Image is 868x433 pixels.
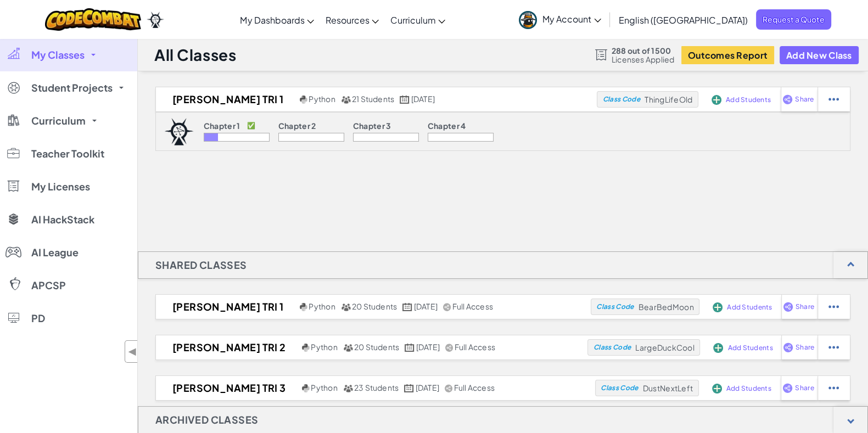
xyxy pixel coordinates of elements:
img: calendar.svg [404,384,414,392]
span: Python [311,342,337,352]
a: Resources [320,5,384,35]
span: My Account [542,13,601,25]
img: calendar.svg [405,344,415,352]
span: 20 Students [352,301,397,311]
span: Teacher Toolkit [31,149,104,159]
span: Full Access [455,342,496,352]
span: Licenses Applied [612,55,675,64]
img: python.png [300,95,308,104]
span: Class Code [601,385,638,391]
a: [PERSON_NAME] Tri 1 Python 20 Students [DATE] Full Access [156,299,591,315]
span: DustNextLeft [643,383,693,393]
img: IconShare_Gray.svg [445,384,452,392]
p: Chapter 3 [353,121,391,130]
img: IconStudentEllipsis.svg [828,94,839,104]
a: [PERSON_NAME] Tri 2 Python 20 Students [DATE] Full Access [156,339,587,356]
span: [DATE] [414,301,438,311]
span: BearBedMoon [639,302,694,312]
img: Ozaria [147,12,164,28]
span: [DATE] [411,94,435,104]
img: avatar [519,11,537,29]
a: My Dashboards [234,5,320,35]
p: ✅ [247,121,255,130]
img: MultipleUsers.png [341,303,351,311]
img: IconStudentEllipsis.svg [828,302,839,312]
span: 21 Students [352,94,395,104]
span: ThingLifeOld [645,94,692,104]
img: IconShare_Purple.svg [782,94,793,104]
img: MultipleUsers.png [343,384,353,392]
a: [PERSON_NAME] Tri 1 Python 21 Students [DATE] [156,91,597,108]
img: IconAddStudents.svg [712,95,721,105]
span: Python [309,94,335,104]
img: IconAddStudents.svg [713,343,723,353]
button: Outcomes Report [681,46,774,64]
h2: [PERSON_NAME] Tri 3 [156,380,299,396]
h2: [PERSON_NAME] Tri 1 [156,299,297,315]
span: Class Code [593,344,631,351]
a: English ([GEOGRAPHIC_DATA]) [613,5,753,35]
span: LargeDuckCool [635,342,694,352]
span: AI League [31,248,79,257]
img: IconShare_Gray.svg [443,303,451,311]
h1: All Classes [154,44,236,65]
span: [DATE] [416,383,439,392]
span: Student Projects [31,83,113,93]
a: Request a Quote [756,9,831,30]
img: IconShare_Purple.svg [783,302,793,312]
img: logo [164,118,194,145]
span: 23 Students [354,383,399,392]
a: Curriculum [384,5,451,35]
img: IconShare_Purple.svg [782,383,793,393]
span: Class Code [603,96,640,103]
span: ◀ [128,344,137,359]
span: Class Code [596,303,634,310]
span: Share [795,385,814,391]
span: AI HackStack [31,215,94,224]
span: Curriculum [390,14,435,26]
img: python.png [302,344,310,352]
span: [DATE] [416,342,440,352]
img: python.png [302,384,310,392]
span: Resources [325,14,369,26]
p: Chapter 1 [204,121,240,130]
span: Add Students [726,97,771,103]
img: IconShare_Purple.svg [783,342,793,352]
span: Add Students [727,345,772,351]
img: IconShare_Gray.svg [445,344,453,352]
p: Chapter 4 [428,121,466,130]
img: MultipleUsers.png [341,95,351,104]
span: Share [796,303,814,310]
span: Add Students [726,385,771,392]
span: My Classes [31,50,85,60]
img: IconStudentEllipsis.svg [828,342,839,352]
span: Add Students [727,304,772,311]
button: Add New Class [780,46,859,64]
span: My Dashboards [240,14,304,26]
span: English ([GEOGRAPHIC_DATA]) [619,14,748,26]
img: IconAddStudents.svg [712,384,722,393]
h1: Shared Classes [138,251,264,279]
img: python.png [300,303,308,311]
a: [PERSON_NAME] Tri 3 Python 23 Students [DATE] Full Access [156,380,595,396]
img: CodeCombat logo [45,8,141,31]
h2: [PERSON_NAME] Tri 1 [156,91,297,108]
img: IconAddStudents.svg [713,302,723,312]
span: My Licenses [31,182,90,192]
span: Full Access [452,301,494,311]
span: Share [796,344,814,351]
span: Full Access [454,383,495,392]
p: Chapter 2 [278,121,316,130]
img: calendar.svg [400,95,410,104]
span: Python [309,301,335,311]
img: calendar.svg [402,303,412,311]
a: My Account [513,2,607,37]
span: Share [795,96,814,103]
span: Curriculum [31,116,86,126]
h2: [PERSON_NAME] Tri 2 [156,339,299,356]
img: IconStudentEllipsis.svg [828,383,839,393]
span: 288 out of 1500 [612,46,675,55]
